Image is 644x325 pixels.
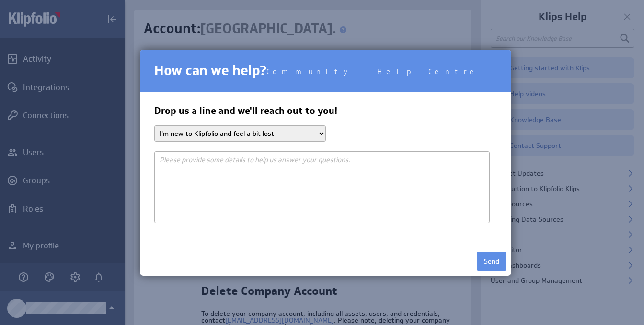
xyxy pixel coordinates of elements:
button: Send [477,252,506,271]
span: How can we help? [154,62,266,79]
span: Community [266,67,351,76]
h3: Drop us a line and we'll reach out to you! [154,106,497,116]
a: Community [266,67,368,75]
a: Help Centre [368,67,497,75]
span: Help Centre [377,67,480,76]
